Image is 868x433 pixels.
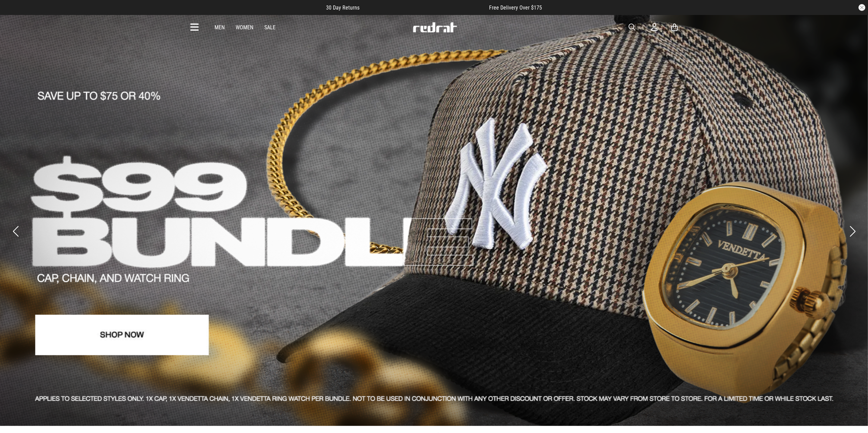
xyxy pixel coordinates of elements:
[373,4,475,11] iframe: Customer reviews powered by Trustpilot
[215,24,225,31] a: Men
[326,4,359,11] span: 30 Day Returns
[412,22,457,32] img: Redrat logo
[236,24,253,31] a: Women
[5,3,26,23] button: Open LiveChat chat widget
[11,224,20,239] button: Previous slide
[264,24,276,31] a: Sale
[489,4,542,11] span: Free Delivery Over $175
[848,224,857,239] button: Next slide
